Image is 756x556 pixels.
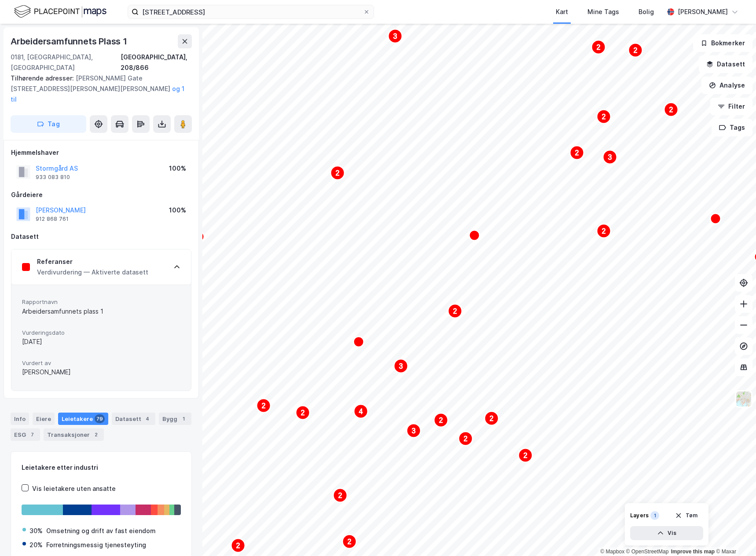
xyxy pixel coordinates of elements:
[353,337,364,347] div: Map marker
[22,329,180,337] span: Vurderingsdato
[11,52,121,73] div: 0181, [GEOGRAPHIC_DATA], [GEOGRAPHIC_DATA]
[28,430,37,439] div: 7
[669,106,673,113] text: 2
[393,33,397,40] text: 3
[600,549,624,555] a: Mapbox
[597,224,611,238] div: Map marker
[701,77,752,94] button: Analyse
[407,424,421,438] div: Map marker
[490,415,494,422] text: 2
[121,52,192,73] div: [GEOGRAPHIC_DATA], 208/866
[44,428,104,441] div: Transaksjoner
[336,169,340,177] text: 2
[262,402,266,410] text: 2
[354,404,368,418] div: Map marker
[412,427,416,435] text: 3
[712,514,756,556] div: Kontrollprogram for chat
[650,511,659,520] div: 1
[394,359,408,373] div: Map marker
[556,7,568,17] div: Kart
[11,413,29,425] div: Info
[22,337,180,347] div: [DATE]
[664,102,678,117] div: Map marker
[11,115,86,133] button: Tag
[333,488,347,502] div: Map marker
[669,508,703,523] button: Tøm
[597,44,601,51] text: 2
[388,29,402,43] div: Map marker
[139,5,363,18] input: Søk på adresse, matrikkel, gårdeiere, leietakere eller personer
[22,298,180,306] span: Rapportnavn
[602,113,606,121] text: 2
[439,417,443,424] text: 2
[257,399,271,413] div: Map marker
[112,413,155,425] div: Datasett
[712,514,756,556] iframe: Chat Widget
[92,430,100,439] div: 2
[36,174,70,181] div: 933 083 810
[348,538,352,545] text: 2
[712,119,752,136] button: Tags
[159,413,191,425] div: Bygg
[14,4,106,19] img: logo.f888ab2527a4732fd821a326f86c7f29.svg
[301,409,305,417] text: 2
[37,256,148,267] div: Referanser
[179,414,188,423] div: 1
[634,47,638,54] text: 2
[169,205,186,216] div: 100%
[699,55,752,73] button: Datasett
[570,146,584,160] div: Map marker
[602,227,606,235] text: 2
[11,190,191,200] div: Gårdeiere
[11,73,185,105] div: [PERSON_NAME] Gate [STREET_ADDRESS][PERSON_NAME][PERSON_NAME]
[194,231,204,242] div: Map marker
[484,411,499,425] div: Map marker
[630,526,703,540] button: Vis
[608,154,612,161] text: 3
[518,448,532,462] div: Map marker
[628,43,642,57] div: Map marker
[58,413,108,425] div: Leietakere
[399,362,403,370] text: 3
[693,34,752,52] button: Bokmerker
[36,216,69,223] div: 912 868 761
[11,34,129,48] div: Arbeidersamfunnets Plass 1
[11,147,191,158] div: Hjemmelshaver
[710,213,721,224] div: Map marker
[29,540,43,550] div: 20%
[678,7,728,17] div: [PERSON_NAME]
[671,549,715,555] a: Improve this map
[169,163,186,174] div: 100%
[639,7,654,17] div: Bolig
[735,391,752,407] img: Z
[575,149,579,157] text: 2
[464,435,468,443] text: 2
[22,306,180,317] div: Arbeidersamfunnets plass 1
[95,414,105,423] div: 79
[29,526,43,536] div: 30%
[630,512,649,519] div: Layers
[22,367,180,377] div: [PERSON_NAME]
[236,542,240,549] text: 2
[22,359,180,367] span: Vurdert av
[710,98,752,115] button: Filter
[591,40,606,54] div: Map marker
[11,231,191,242] div: Datasett
[359,408,363,415] text: 4
[37,267,148,278] div: Verdivurdering — Aktiverte datasett
[453,307,457,315] text: 2
[626,549,669,555] a: OpenStreetMap
[330,166,345,180] div: Map marker
[459,432,473,446] div: Map marker
[33,413,55,425] div: Eiere
[46,526,156,536] div: Omsetning og drift av fast eiendom
[143,414,152,423] div: 4
[469,230,480,241] div: Map marker
[22,462,181,473] div: Leietakere etter industri
[11,74,76,82] span: Tilhørende adresser:
[524,452,528,459] text: 2
[46,540,146,550] div: Forretningsmessig tjenesteyting
[342,534,356,549] div: Map marker
[231,538,245,552] div: Map marker
[597,110,611,124] div: Map marker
